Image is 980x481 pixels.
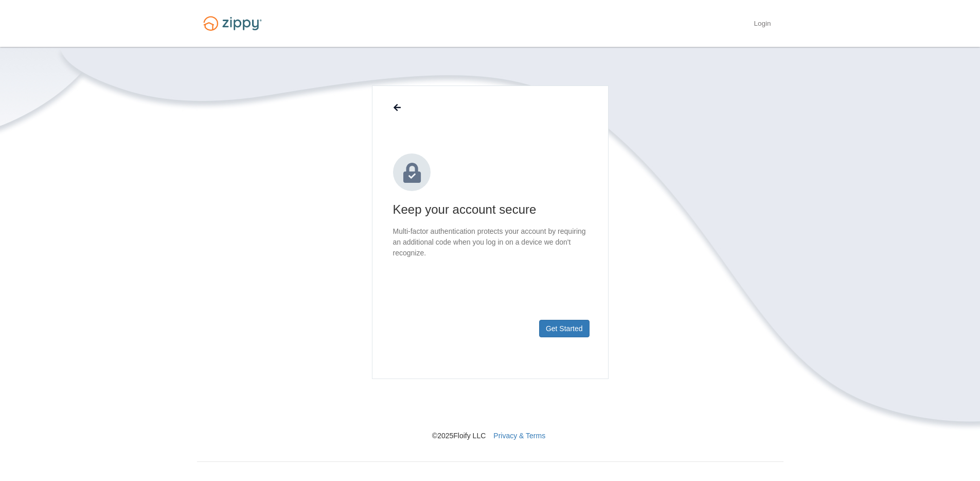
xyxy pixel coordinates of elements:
nav: © 2025 Floify LLC [197,379,783,441]
p: Multi-factor authentication protects your account by requiring an additional code when you log in... [393,226,587,259]
button: Get Started [539,320,590,337]
h1: Keep your account secure [393,201,587,218]
a: Login [754,20,771,30]
img: Logo [197,11,268,36]
a: Privacy & Terms [493,432,545,440]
